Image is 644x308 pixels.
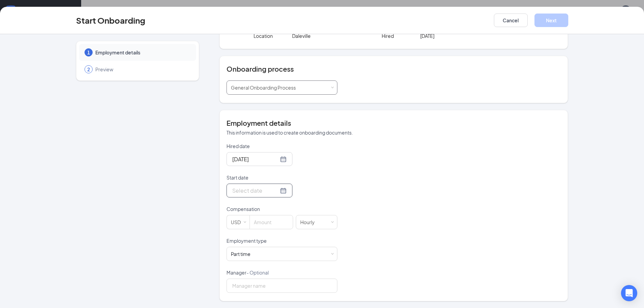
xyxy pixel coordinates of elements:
span: - Optional [246,269,269,276]
p: This information is used to create onboarding documents. [226,129,561,136]
input: Amount [250,215,293,229]
p: Manager [226,269,337,276]
button: Cancel [494,14,528,27]
span: 2 [87,66,90,73]
input: Manager name [226,279,337,293]
p: Compensation [226,206,337,212]
p: Hired date [226,143,337,149]
span: General Onboarding Process [231,85,296,91]
span: 1 [87,49,90,56]
input: Select date [232,186,279,195]
p: [DATE] [420,32,497,39]
button: Next [534,14,568,27]
span: Employment details [95,49,189,56]
div: Hourly [300,215,319,229]
p: Daleville [292,32,369,39]
p: Start date [226,174,337,181]
div: Part time [231,251,251,257]
div: Open Intercom Messenger [621,285,637,301]
div: [object Object] [231,251,255,257]
p: Hired [382,32,420,39]
input: Aug 26, 2025 [232,155,279,163]
h4: Employment details [226,118,561,128]
p: Location [254,32,292,39]
h4: Onboarding process [226,64,561,74]
h3: Start Onboarding [76,15,145,26]
p: Employment type [226,237,337,244]
div: USD [231,215,245,229]
div: [object Object] [231,81,301,94]
span: Preview [95,66,189,73]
